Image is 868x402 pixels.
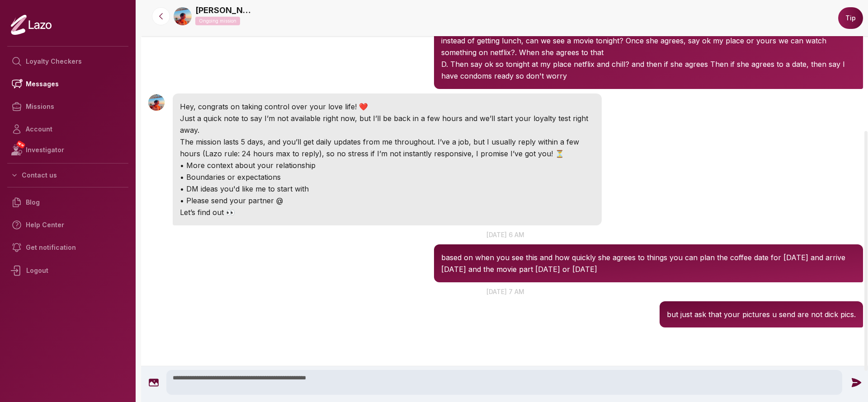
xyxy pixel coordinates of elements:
a: Loyalty Checkers [7,50,128,73]
a: NEWInvestigator [7,140,128,159]
p: Hey, congrats on taking control over your love life! ❤️ [180,101,594,112]
a: Blog [7,191,128,214]
span: NEW [16,140,26,149]
button: Contact us [7,167,128,183]
a: Messages [7,73,128,95]
a: Get notification [7,236,128,259]
p: Just a quick note to say I’m not available right now, but I’ll be back in a few hours and we’ll s... [180,112,594,136]
p: D. Then say ok so tonight at my place netflix and chill? and then if she agrees Then if she agree... [441,58,856,82]
a: Help Center [7,214,128,236]
p: • More context about your relationship [180,159,594,171]
p: • Boundaries or expectations [180,171,594,183]
p: but just ask that your pictures u send are not dick pics. [667,309,856,320]
p: • Please send your partner @ [180,195,594,206]
a: Missions [7,95,128,118]
button: Tip [838,7,863,29]
p: • DM ideas you'd like me to start with [180,183,594,195]
div: Logout [7,259,128,282]
p: Ongoing mission [195,17,240,25]
p: C. Once she sends a pic, say oh crap like I went to the wrong location. This is confusing. Since ... [441,23,856,58]
p: The mission lasts 5 days, and you’ll get daily updates from me throughout. I’ve a job, but I usua... [180,136,594,159]
img: User avatar [148,94,165,111]
img: 9ba0a6e0-1f09-410a-9cee-ff7e8a12c161 [174,7,192,25]
a: [PERSON_NAME] [195,4,254,17]
p: Let’s find out 👀 [180,206,594,218]
a: Account [7,118,128,140]
p: based on when you see this and how quickly she agrees to things you can plan the coffee date for ... [441,252,856,275]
